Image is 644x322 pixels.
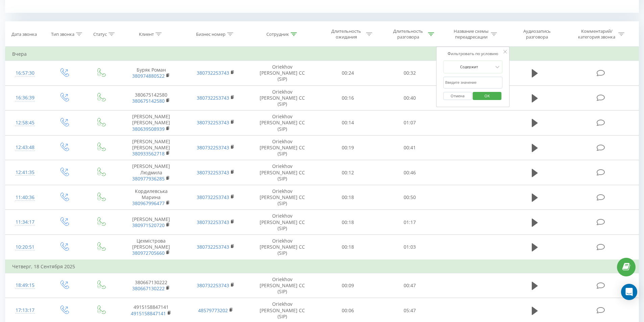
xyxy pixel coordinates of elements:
button: OK [473,92,502,100]
a: 380667130222 [132,285,165,292]
td: [PERSON_NAME] [119,210,183,235]
a: 380732253743 [197,144,229,151]
input: Введите значение [443,77,503,89]
div: 18:49:15 [12,279,38,292]
td: Цехмістрова [PERSON_NAME] [119,235,183,260]
a: 380974880522 [132,73,165,79]
td: Oriekhov [PERSON_NAME] CC (SIP) [248,61,317,86]
td: 00:09 [317,273,379,298]
td: 00:16 [317,85,379,110]
div: Бизнес номер [196,31,225,37]
div: 11:40:36 [12,191,38,204]
td: Кордилевська Марина [119,185,183,210]
a: 380977936285 [132,175,165,182]
td: 380667130222 [119,273,183,298]
td: 00:24 [317,61,379,86]
td: Oriekhov [PERSON_NAME] CC (SIP) [248,185,317,210]
div: Дата звонка [11,31,37,37]
div: 10:20:51 [12,241,38,254]
td: [PERSON_NAME] [PERSON_NAME] [119,135,183,160]
td: 00:18 [317,185,379,210]
div: 16:36:39 [12,91,38,104]
div: Аудиозапись разговора [515,28,559,40]
td: 00:32 [379,61,441,86]
td: 01:03 [379,235,441,260]
div: 11:34:17 [12,216,38,229]
div: Клиент [139,31,154,37]
td: 01:07 [379,110,441,135]
div: Длительность разговора [390,28,426,40]
td: Oriekhov [PERSON_NAME] CC (SIP) [248,135,317,160]
td: 00:18 [317,235,379,260]
td: Oriekhov [PERSON_NAME] CC (SIP) [248,110,317,135]
td: Четверг, 18 Сентября 2025 [5,260,639,273]
td: 00:12 [317,160,379,185]
a: 380732253743 [197,169,229,176]
div: 12:58:45 [12,116,38,129]
div: Сотрудник [266,31,289,37]
a: 4915158847141 [131,310,166,317]
div: Статус [93,31,107,37]
td: Oriekhov [PERSON_NAME] CC (SIP) [248,273,317,298]
td: Вчера [5,47,639,61]
div: 16:57:30 [12,67,38,80]
td: Oriekhov [PERSON_NAME] CC (SIP) [248,85,317,110]
a: 380732253743 [197,282,229,289]
a: 380732253743 [197,244,229,250]
td: 00:19 [317,135,379,160]
a: 380933562718 [132,150,165,157]
td: 00:50 [379,185,441,210]
td: Oriekhov [PERSON_NAME] CC (SIP) [248,235,317,260]
div: Название схемы переадресации [453,28,489,40]
td: 00:46 [379,160,441,185]
a: 380967996477 [132,200,165,206]
a: 380639508939 [132,126,165,132]
div: Длительность ожидания [328,28,364,40]
td: 00:18 [317,210,379,235]
div: Комментарий/категория звонка [577,28,617,40]
div: 17:13:17 [12,304,38,317]
td: 00:47 [379,273,441,298]
td: Буряк Роман [119,61,183,86]
a: 380971520720 [132,222,165,228]
td: 00:40 [379,85,441,110]
div: 12:43:48 [12,141,38,154]
a: 380732253743 [197,95,229,101]
td: [PERSON_NAME] [PERSON_NAME] [119,110,183,135]
a: 48579773202 [198,307,228,314]
a: 380675142580 [132,98,165,104]
td: Oriekhov [PERSON_NAME] CC (SIP) [248,160,317,185]
div: Open Intercom Messenger [621,284,637,300]
a: 380732253743 [197,70,229,76]
td: 01:17 [379,210,441,235]
button: Отмена [443,92,472,100]
a: 380732253743 [197,219,229,225]
div: Тип звонка [51,31,74,37]
td: Oriekhov [PERSON_NAME] CC (SIP) [248,210,317,235]
td: 380675142580 [119,85,183,110]
a: 380732253743 [197,194,229,200]
span: OK [478,91,497,101]
td: [PERSON_NAME] Людмила [119,160,183,185]
a: 380972705660 [132,250,165,256]
td: 00:41 [379,135,441,160]
div: Фильтровать по условию [443,50,503,57]
div: 12:41:35 [12,166,38,179]
td: 00:14 [317,110,379,135]
a: 380732253743 [197,119,229,126]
